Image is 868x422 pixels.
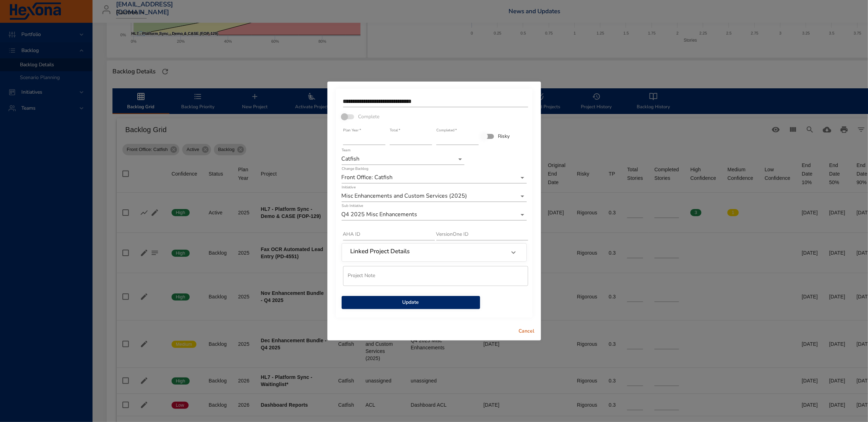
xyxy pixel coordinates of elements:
div: Linked Project Details [342,244,526,261]
h6: Linked Project Details [351,248,410,255]
label: Team [342,148,351,152]
label: Total [390,128,400,132]
div: Q4 2025 Misc Enhancements [342,209,527,220]
span: Cancel [518,327,535,336]
div: Catfish [342,153,464,165]
button: Cancel [515,325,538,338]
div: Misc Enhancements and Custom Services (2025) [342,191,527,202]
label: Completed [436,128,457,132]
span: Update [347,298,474,307]
div: Front Office: Catfish [342,172,527,183]
label: Sub Initiative [342,204,363,208]
span: Risky [498,132,510,140]
button: Update [342,296,480,309]
label: Change Backlog [342,167,368,171]
label: Plan Year [343,128,361,132]
label: Initiative [342,185,356,189]
span: Complete [358,113,380,120]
